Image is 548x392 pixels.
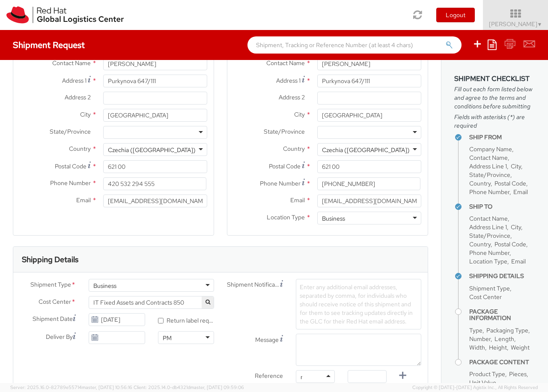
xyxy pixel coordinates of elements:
[511,344,530,351] span: Weight
[469,180,491,187] span: Country
[469,215,508,222] span: Contact Name
[62,77,86,84] span: Address 1
[76,196,91,204] span: Email
[469,344,485,351] span: Width
[33,314,73,323] span: Shipment Date
[511,223,521,231] span: City
[469,335,491,343] span: Number
[509,370,527,378] span: Pieces
[255,336,279,344] span: Message
[489,20,542,28] span: [PERSON_NAME]
[412,384,538,391] span: Copyright © [DATE]-[DATE] Agistix Inc., All Rights Reserved
[494,335,514,343] span: Length
[6,6,124,24] img: rh-logistics-00dfa346123c4ec078e1.svg
[247,36,462,54] input: Shipment, Tracking or Reference Number (at least 4 chars)
[469,162,507,170] span: Address Line 1
[69,145,91,153] span: Country
[65,93,91,101] span: Address 2
[494,240,526,248] span: Postal Code
[469,171,510,179] span: State/Province
[469,145,512,153] span: Company Name
[158,318,164,323] input: Return label required
[489,344,507,351] span: Height
[469,223,507,231] span: Address Line 1
[294,111,305,118] span: City
[50,128,91,135] span: State/Province
[50,179,91,187] span: Phone Number
[134,384,244,390] span: Client: 2025.14.0-db4321d
[163,334,172,342] div: PM
[469,293,502,301] span: Cost Center
[322,146,410,154] div: Czechia ([GEOGRAPHIC_DATA])
[93,281,116,290] div: Business
[494,180,526,187] span: Postal Code
[93,299,209,306] span: IT Fixed Assets and Contracts 850
[454,113,535,130] span: Fields with asterisks (*) are required
[469,249,509,257] span: Phone Number
[55,162,86,170] span: Postal Code
[269,162,301,170] span: Postal Code
[469,240,491,248] span: Country
[513,188,528,196] span: Email
[255,372,283,380] span: Reference
[486,326,528,334] span: Packaging Type
[469,154,508,162] span: Contact Name
[469,232,510,239] span: State/Province
[454,75,535,83] h3: Shipment Checklist
[260,180,301,187] span: Phone Number
[52,59,91,67] span: Contact Name
[158,315,214,325] label: Return label required
[89,296,214,309] span: IT Fixed Assets and Contracts 850
[80,111,91,118] span: City
[264,128,305,135] span: State/Province
[469,188,509,196] span: Phone Number
[276,77,301,84] span: Address 1
[300,283,413,325] span: Enter any additional email addresses, separated by comma, for individuals who should receive noti...
[469,273,535,279] h4: Shipping Details
[266,59,305,67] span: Contact Name
[436,8,475,22] button: Logout
[454,85,535,111] span: Fill out each form listed below and agree to the terms and conditions before submitting
[469,359,535,365] h4: Package Content
[22,255,78,264] h3: Shipping Details
[283,145,305,153] span: Country
[322,214,345,223] div: Business
[469,379,496,386] span: Unit Value
[469,134,535,141] h4: Ship From
[267,213,305,221] span: Location Type
[537,21,542,28] span: ▼
[82,384,132,390] span: master, [DATE] 10:56:16
[30,280,71,290] span: Shipment Type
[39,297,71,307] span: Cost Center
[108,146,196,154] div: Czechia ([GEOGRAPHIC_DATA])
[469,203,535,210] h4: Ship To
[46,332,73,341] span: Deliver By
[469,308,535,322] h4: Package Information
[279,93,305,101] span: Address 2
[13,40,85,50] h4: Shipment Request
[511,162,521,170] span: City
[469,284,510,292] span: Shipment Type
[511,257,526,265] span: Email
[10,384,132,390] span: Server: 2025.16.0-82789e55714
[469,370,505,378] span: Product Type
[190,384,244,390] span: master, [DATE] 09:59:06
[469,257,507,265] span: Location Type
[227,280,280,289] span: Shipment Notification
[469,326,482,334] span: Type
[290,196,305,204] span: Email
